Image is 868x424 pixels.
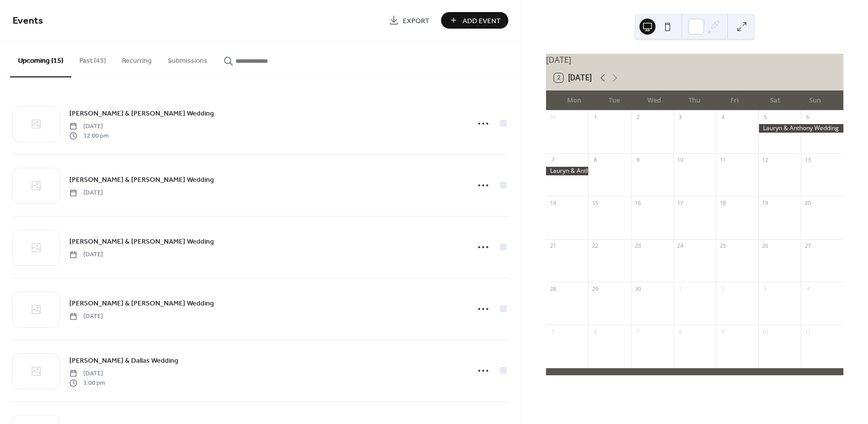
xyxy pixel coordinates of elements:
[69,174,214,185] a: [PERSON_NAME] & [PERSON_NAME] Wedding
[546,167,589,175] div: Lauryn & Anthony Wedding
[463,16,501,26] span: Add Event
[591,114,599,121] div: 1
[634,114,641,121] div: 2
[591,242,599,250] div: 22
[634,199,641,206] div: 16
[677,285,684,292] div: 1
[69,188,103,197] span: [DATE]
[381,12,437,29] a: Export
[546,54,843,66] div: [DATE]
[719,328,726,335] div: 9
[591,156,599,164] div: 8
[634,156,641,164] div: 9
[677,199,684,206] div: 17
[758,124,843,133] div: Lauryn & Anthony Wedding
[69,369,105,378] span: [DATE]
[549,156,557,164] div: 7
[549,328,557,335] div: 5
[594,90,634,111] div: Tue
[719,156,726,164] div: 11
[114,41,160,76] button: Recurring
[69,108,214,119] a: [PERSON_NAME] & [PERSON_NAME] Wedding
[804,199,811,206] div: 20
[69,250,103,259] span: [DATE]
[762,328,769,335] div: 10
[675,90,715,111] div: Thu
[69,237,214,247] span: [PERSON_NAME] & [PERSON_NAME] Wedding
[441,12,508,29] button: Add Event
[69,355,178,366] a: [PERSON_NAME] & Dallas Wedding
[69,175,214,185] span: [PERSON_NAME] & [PERSON_NAME] Wedding
[634,285,641,292] div: 30
[804,285,811,292] div: 4
[69,312,103,321] span: [DATE]
[403,16,429,26] span: Export
[69,378,105,387] span: 1:00 pm
[71,41,114,76] button: Past (45)
[719,114,726,121] div: 4
[549,285,557,292] div: 28
[804,242,811,250] div: 27
[69,298,214,309] span: [PERSON_NAME] & [PERSON_NAME] Wedding
[719,199,726,206] div: 18
[677,242,684,250] div: 24
[13,11,43,31] span: Events
[762,114,769,121] div: 5
[804,328,811,335] div: 11
[677,156,684,164] div: 10
[554,90,594,111] div: Mon
[69,297,214,309] a: [PERSON_NAME] & [PERSON_NAME] Wedding
[160,41,215,76] button: Submissions
[719,242,726,250] div: 25
[762,156,769,164] div: 12
[762,285,769,292] div: 3
[634,242,641,250] div: 23
[634,328,641,335] div: 7
[69,236,214,247] a: [PERSON_NAME] & [PERSON_NAME] Wedding
[591,199,599,206] div: 15
[591,328,599,335] div: 6
[762,242,769,250] div: 26
[591,285,599,292] div: 29
[804,114,811,121] div: 6
[549,114,557,121] div: 31
[634,90,675,111] div: Wed
[795,90,835,111] div: Sun
[677,328,684,335] div: 8
[719,285,726,292] div: 2
[715,90,755,111] div: Fri
[69,122,108,131] span: [DATE]
[69,356,178,366] span: [PERSON_NAME] & Dallas Wedding
[69,131,108,140] span: 12:00 pm
[762,199,769,206] div: 19
[549,242,557,250] div: 21
[677,114,684,121] div: 3
[10,41,71,77] button: Upcoming (15)
[551,71,595,85] button: 2[DATE]
[69,109,214,119] span: [PERSON_NAME] & [PERSON_NAME] Wedding
[804,156,811,164] div: 13
[549,199,557,206] div: 14
[755,90,795,111] div: Sat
